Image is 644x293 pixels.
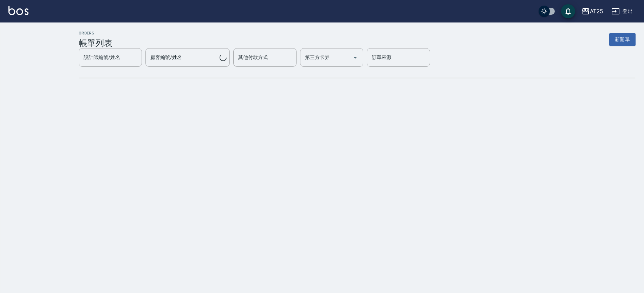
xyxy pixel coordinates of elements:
div: AT25 [590,7,603,16]
h2: ORDERS [79,31,112,35]
img: Logo [8,6,28,15]
button: 新開單 [609,33,636,46]
a: 新開單 [609,36,636,43]
button: save [561,4,575,18]
button: 登出 [609,5,636,18]
button: Open [350,52,361,63]
button: AT25 [579,4,606,19]
h3: 帳單列表 [79,38,112,48]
